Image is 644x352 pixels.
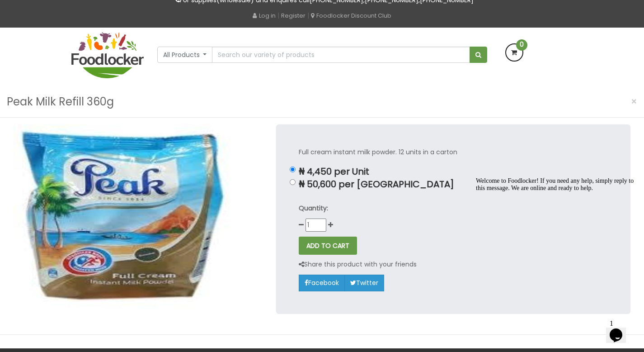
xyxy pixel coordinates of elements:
a: Register [281,11,306,20]
button: ADD TO CART [299,237,357,255]
a: Log in [253,11,276,20]
input: ₦ 4,450 per Unit [290,166,296,172]
a: Foodlocker Discount Club [311,11,391,20]
a: Twitter [344,275,384,291]
iframe: chat widget [606,316,635,343]
img: Peak Milk Refill 360g [14,124,230,310]
button: All Products [157,47,213,63]
div: Welcome to Foodlocker! If you need any help, simply reply to this message. We are online and read... [4,4,166,18]
a: Facebook [299,275,345,291]
button: Close [626,92,642,111]
span: Welcome to Foodlocker! If you need any help, simply reply to this message. We are online and read... [4,4,161,18]
span: | [307,11,309,20]
p: Full cream instant milk powder. 12 units in a carton [299,147,608,157]
iframe: chat widget [472,174,635,311]
input: ₦ 50,600 per [GEOGRAPHIC_DATA] [290,179,296,185]
input: Search our variety of products [212,47,470,63]
h3: Peak Milk Refill 360g [7,93,114,110]
span: × [631,95,637,108]
strong: Quantity: [299,204,328,213]
p: ₦ 50,600 per [GEOGRAPHIC_DATA] [299,179,608,190]
p: Share this product with your friends [299,259,417,270]
img: FoodLocker [71,32,144,78]
p: ₦ 4,450 per Unit [299,166,608,177]
span: 0 [516,39,527,51]
span: | [277,11,279,20]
